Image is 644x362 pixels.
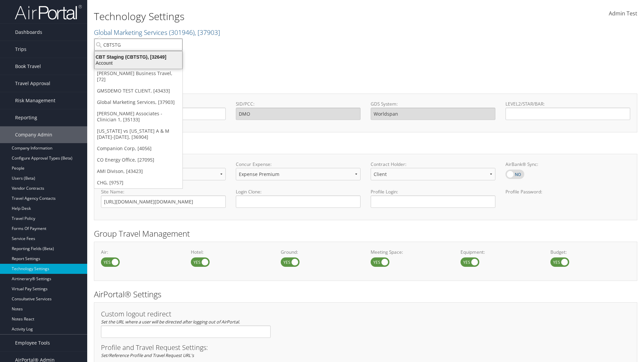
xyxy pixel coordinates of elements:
[94,9,456,23] h1: Technology Settings
[91,54,186,60] div: CBT Staging (CBTSTG), [32649]
[461,249,540,255] label: Equipment:
[371,249,450,255] label: Meeting Space:
[101,319,240,325] em: Set the URL where a user will be directed after logging out of AirPortal.
[15,109,37,126] span: Reporting
[505,188,630,207] label: Profile Password:
[91,60,186,66] div: Account
[505,170,524,179] label: AirBank® Sync
[15,92,55,109] span: Risk Management
[236,101,361,107] label: SID/PCC:
[94,68,182,85] a: [PERSON_NAME] Business Travel, [72]
[169,28,195,37] span: ( 301946 )
[94,28,220,37] a: Global Marketing Services
[94,166,182,177] a: AMI Divison, [43423]
[281,249,361,255] label: Ground:
[371,101,495,107] label: GDS System:
[371,161,495,168] label: Contract Holder:
[94,143,182,154] a: Companion Corp, [4056]
[15,126,52,143] span: Company Admin
[101,344,630,351] h3: Profile and Travel Request Settings:
[94,85,182,97] a: GMSDEMO TEST CLIENT, [43433]
[101,352,194,358] em: Set/Reference Profile and Travel Request URL's
[15,58,41,75] span: Book Travel
[505,161,630,168] label: AirBank® Sync:
[94,39,182,51] input: Search Accounts
[94,125,182,143] a: [US_STATE] vs [US_STATE] A & M [DATE]-[DATE], [36904]
[94,228,637,239] h2: Group Travel Management
[609,3,637,24] a: Admin Test
[94,80,632,91] h2: GDS
[94,140,637,152] h2: Online Booking Tool
[15,24,42,41] span: Dashboards
[191,249,271,255] label: Hotel:
[505,101,630,107] label: LEVEL2/STAR/BAR:
[15,335,50,351] span: Employee Tools
[236,188,361,195] label: Login Clone:
[15,41,26,58] span: Trips
[236,161,361,168] label: Concur Expense:
[94,108,182,125] a: [PERSON_NAME] Associates - Clinician 1, [35133]
[94,289,637,300] h2: AirPortal® Settings
[101,249,181,255] label: Air:
[101,311,271,317] h3: Custom logout redirect
[15,75,50,92] span: Travel Approval
[195,28,220,37] span: , [ 37903 ]
[550,249,630,255] label: Budget:
[371,188,495,207] label: Profile Login:
[15,4,82,20] img: airportal-logo.png
[94,177,182,188] a: CHG, [9757]
[94,154,182,166] a: CO Energy Office, [27095]
[609,10,637,17] span: Admin Test
[371,195,495,208] input: Profile Login:
[101,188,226,195] label: Site Name:
[94,97,182,108] a: Global Marketing Services, [37903]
